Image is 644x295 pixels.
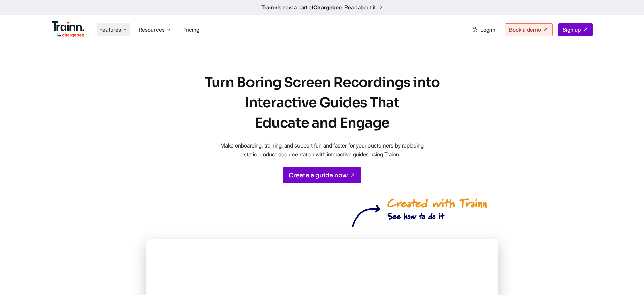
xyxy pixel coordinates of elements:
a: Book a demo [505,23,553,36]
span: Resources [139,26,165,33]
img: created_by_trainn | Interactive guides by trainn [352,194,487,228]
img: Trainn Logo [52,21,85,38]
p: Make onboarding, training, and support fun and faster for your customers by replacing static prod... [214,141,430,159]
span: Book a demo [509,26,541,33]
a: Sign up [558,23,593,36]
span: Features [99,26,121,33]
a: Pricing [182,26,199,33]
a: Create a guide now [283,167,361,183]
b: Chargebee [313,4,342,11]
span: Log in [480,26,495,33]
b: Trainn [261,4,278,11]
span: Sign up [563,26,581,33]
h1: Turn Boring Screen Recordings into Interactive Guides That Educate and Engage [190,72,454,133]
iframe: Chat Widget [610,263,644,295]
a: Log in [468,24,499,36]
